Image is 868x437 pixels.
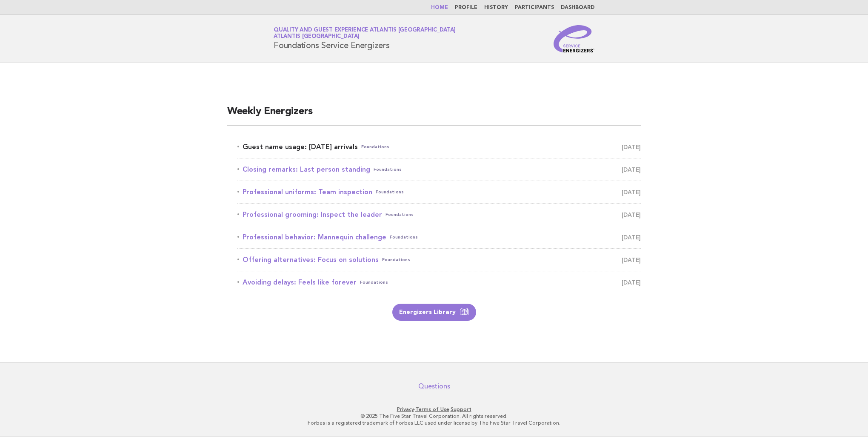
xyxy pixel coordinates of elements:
[360,276,388,288] span: Foundations
[174,413,694,420] p: © 2025 The Five Star Travel Corporation. All rights reserved.
[274,28,455,50] h1: Foundations Service Energizers
[174,406,694,413] p: · ·
[554,25,594,52] img: Service Energizers
[174,420,694,426] p: Forbes is a registered trademark of Forbes LLC used under license by The Five Star Travel Corpora...
[622,231,641,243] span: [DATE]
[274,34,360,40] span: Atlantis [GEOGRAPHIC_DATA]
[397,406,414,412] a: Privacy
[237,141,641,153] a: Guest name usage: [DATE] arrivalsFoundations [DATE]
[622,141,641,153] span: [DATE]
[451,406,471,412] a: Support
[237,164,641,175] a: Closing remarks: Last person standingFoundations [DATE]
[361,141,389,153] span: Foundations
[561,5,594,10] a: Dashboard
[392,304,476,321] a: Energizers Library
[622,164,641,175] span: [DATE]
[374,164,402,175] span: Foundations
[237,231,641,243] a: Professional behavior: Mannequin challengeFoundations [DATE]
[237,276,641,288] a: Avoiding delays: Feels like foreverFoundations [DATE]
[418,382,450,391] a: Questions
[415,406,449,412] a: Terms of Use
[382,254,410,266] span: Foundations
[622,209,641,221] span: [DATE]
[622,276,641,288] span: [DATE]
[455,5,477,10] a: Profile
[622,186,641,198] span: [DATE]
[227,105,641,126] h2: Weekly Energizers
[237,209,641,221] a: Professional grooming: Inspect the leaderFoundations [DATE]
[622,254,641,266] span: [DATE]
[390,231,418,243] span: Foundations
[237,186,641,198] a: Professional uniforms: Team inspectionFoundations [DATE]
[237,254,641,266] a: Offering alternatives: Focus on solutionsFoundations [DATE]
[385,209,414,221] span: Foundations
[274,27,455,39] a: Quality and Guest Experience Atlantis [GEOGRAPHIC_DATA]Atlantis [GEOGRAPHIC_DATA]
[376,186,404,198] span: Foundations
[484,5,508,10] a: History
[431,5,448,10] a: Home
[515,5,554,10] a: Participants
